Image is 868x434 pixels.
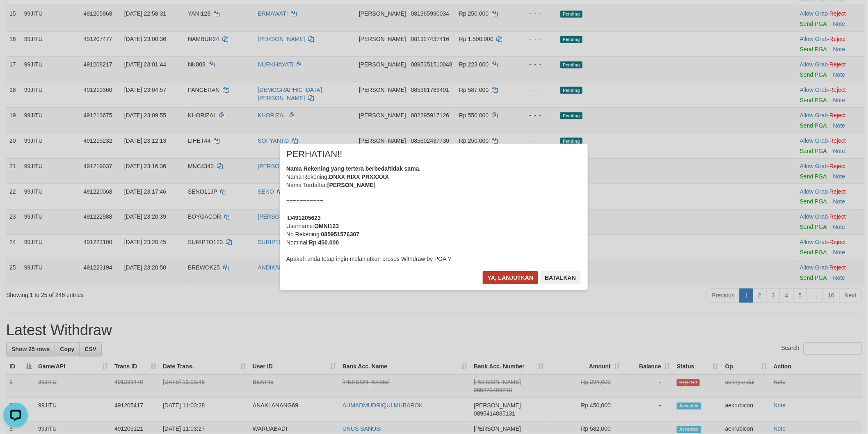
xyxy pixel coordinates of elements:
b: Nama Rekening yang tertera berbeda/tidak sama. [286,165,421,172]
button: Ya, lanjutkan [483,271,539,284]
b: 085951576307 [321,231,359,238]
b: OMNI123 [314,223,339,229]
button: Open LiveChat chat widget [3,3,28,28]
b: Rp 450.000 [309,239,339,246]
b: DNXX RIXX PRXXXXX [329,174,389,180]
div: Nama Rekening: Nama Terdaftar: =========== ID Username: No Rekening: Nominal: Apakah anda tetap i... [286,164,582,263]
button: Batalkan [540,271,581,284]
span: PERHATIAN!! [286,150,343,158]
b: 491205623 [292,215,321,221]
b: [PERSON_NAME] [327,182,375,188]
